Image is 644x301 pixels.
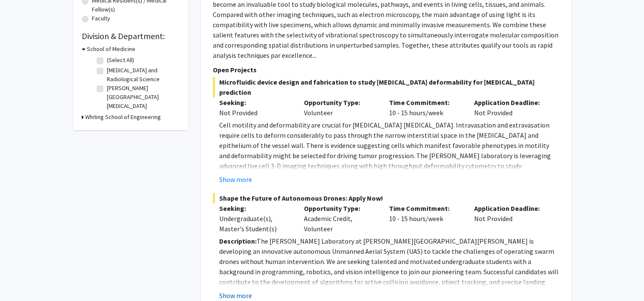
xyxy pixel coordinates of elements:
[213,77,559,97] span: Microfluidic device design and fabrication to study [MEDICAL_DATA] deformability for [MEDICAL_DAT...
[219,213,292,234] div: Undergraduate(s), Master's Student(s)
[213,193,559,203] span: Shape the Future of Autonomous Drones: Apply Now!
[219,174,252,185] button: Show more
[383,97,468,118] div: 10 - 15 hours/week
[87,45,135,54] h3: School of Medicine
[389,203,461,213] p: Time Commitment:
[474,97,547,108] p: Application Deadline:
[304,203,376,213] p: Opportunity Type:
[219,120,559,181] p: Cell motility and deformability are crucial for [MEDICAL_DATA] [MEDICAL_DATA]. Intravasation and ...
[213,65,559,75] p: Open Projects
[298,97,383,118] div: Volunteer
[468,203,553,234] div: Not Provided
[304,97,376,108] p: Opportunity Type:
[219,97,292,108] p: Seeking:
[389,97,461,108] p: Time Commitment:
[6,263,36,295] iframe: Chat
[107,56,134,65] label: (Select All)
[85,113,161,122] h3: Whiting School of Engineering
[107,84,177,111] label: [PERSON_NAME][GEOGRAPHIC_DATA][MEDICAL_DATA]
[219,290,252,301] button: Show more
[219,108,292,118] div: Not Provided
[474,203,547,213] p: Application Deadline:
[219,203,292,213] p: Seeking:
[383,203,468,234] div: 10 - 15 hours/week
[92,14,110,23] label: Faculty
[468,97,553,118] div: Not Provided
[219,237,257,245] strong: Description:
[107,66,177,84] label: [MEDICAL_DATA] and Radiological Science
[298,203,383,234] div: Academic Credit, Volunteer
[219,236,559,297] p: The [PERSON_NAME] Laboratory at [PERSON_NAME][GEOGRAPHIC_DATA][PERSON_NAME] is developing an inno...
[82,31,180,41] h2: Division & Department:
